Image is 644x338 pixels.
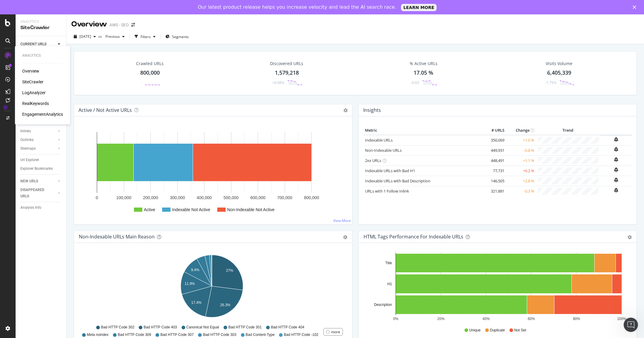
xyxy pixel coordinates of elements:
[246,332,275,337] span: Bad Content-Type
[79,234,155,240] div: Non-Indexable URLs Main Reason
[573,317,580,321] text: 80%
[393,317,398,321] text: 0%
[79,34,91,39] span: 2025 Jul. 30th
[20,166,62,172] a: Explorer Bookmarks
[506,186,536,196] td: -0.3 %
[144,325,177,330] span: Bad HTTP Code 403
[364,126,482,135] th: Metric
[365,137,393,143] a: Indexable URLs
[546,61,572,67] div: Visits Volume
[506,126,536,135] th: Change
[71,32,98,41] button: [DATE]
[22,100,49,106] div: RealKeywords
[411,80,419,85] div: -0.02
[20,137,34,143] div: Outlinks
[109,22,129,28] div: AWS - SEO
[22,79,43,85] a: SiteCrawler
[20,187,51,199] div: DISAPPEARED URLS
[22,111,63,117] a: EngagementAnalytics
[363,106,381,114] h4: Insights
[385,261,392,265] text: Title
[482,186,506,196] td: 321,881
[365,148,402,153] a: Non-Indexable URLs
[172,207,210,212] text: Indexable Not Active
[20,145,56,152] a: Sitemaps
[226,268,233,273] text: 27%
[364,253,630,322] svg: A chart.
[506,176,536,186] td: +2.8 %
[364,234,463,240] div: HTML Tags Performance for Indexable URLs
[20,24,61,31] div: SiteCrawler
[20,178,38,184] div: NEW URLS
[304,195,319,200] text: 800,000
[143,195,158,200] text: 200,000
[482,176,506,186] td: 146,505
[614,167,618,172] div: bell-plus
[203,332,236,337] span: Bad HTTP Code 303
[506,155,536,166] td: +1.1 %
[527,317,535,321] text: 60%
[22,53,63,58] div: Analytics
[101,325,134,330] span: Bad HTTP Code 302
[20,178,56,184] a: NEW URLS
[482,155,506,166] td: 448,491
[614,178,618,182] div: bell-plus
[22,68,39,74] a: Overview
[614,157,618,162] div: bell-plus
[365,168,415,173] a: Indexable URLs with Bad H1
[482,126,506,135] th: # URLS
[617,317,626,321] text: 100%
[410,61,438,67] div: % Active URLs
[136,61,164,67] div: Crawled URLs
[365,188,409,194] a: URLs with 1 Follow Inlink
[633,5,639,9] div: Close
[270,61,303,67] div: Discovered URLs
[20,205,62,211] a: Analysis Info
[343,235,347,239] div: gear
[333,218,351,223] a: View More
[482,166,506,176] td: 77,731
[79,126,347,220] svg: A chart.
[144,207,155,212] text: Active
[547,69,571,77] div: 6,405,339
[506,135,536,145] td: +1.0 %
[275,69,299,77] div: 1,579,218
[414,69,433,77] div: 17.05 %
[490,328,505,333] span: Duplicate
[131,23,135,27] div: arrow-right-arrow-left
[20,157,62,163] a: Url Explorer
[186,325,219,330] span: Canonical Not Equal
[482,317,490,321] text: 40%
[79,253,345,322] svg: A chart.
[141,34,151,39] div: Filters
[22,90,46,96] a: LogAnalyzer
[284,332,318,337] span: Bad HTTP Code -102
[103,32,127,41] button: Previous
[614,147,618,152] div: bell-plus
[141,80,142,85] div: -
[185,282,195,286] text: 11.9%
[220,303,230,307] text: 26.3%
[20,187,56,199] a: DISAPPEARED URLS
[614,188,618,193] div: bell-plus
[79,106,132,114] h4: Active / Not Active URLs
[197,195,212,200] text: 400,000
[87,332,108,337] span: Meta noindex
[118,332,151,337] span: Bad HTTP Code 309
[20,19,61,24] div: Analytics
[224,195,239,200] text: 500,000
[277,195,292,200] text: 700,000
[96,195,98,200] text: 0
[545,80,556,85] div: -1.75%
[20,166,53,172] div: Explorer Bookmarks
[387,282,392,286] text: H1
[103,34,120,39] span: Previous
[482,145,506,155] td: 449,931
[170,195,185,200] text: 300,000
[536,126,600,135] th: Trend
[506,166,536,176] td: +6.2 %
[20,41,56,47] a: CURRENT URLS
